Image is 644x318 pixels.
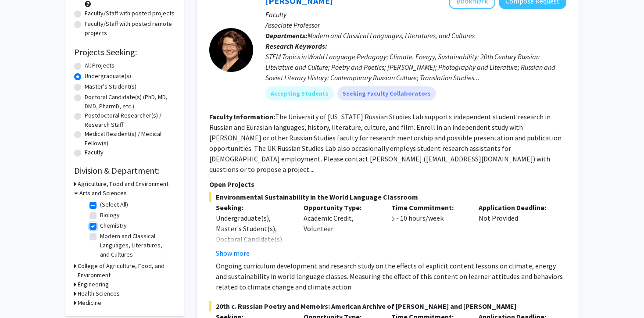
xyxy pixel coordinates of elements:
[209,112,562,174] fg-read-more: The University of [US_STATE] Russian Studies Lab supports independent student research in Russian...
[85,71,131,81] label: Undergraduate(s)
[472,202,560,258] div: Not Provided
[100,232,173,259] label: Modern and Classical Languages, Literatures, and Cultures
[74,47,175,57] h2: Projects Seeking:
[78,289,120,298] h3: Health Sciences
[209,112,275,121] b: Faculty Information:
[265,20,566,30] p: Associate Professor
[265,51,566,83] div: STEM Topics in World Language Pedagogy; Climate, Energy, Sustainability; 20th Century Russian Lit...
[391,202,466,213] p: Time Commitment:
[100,221,127,230] label: Chemistry
[308,31,475,40] span: Modern and Classical Languages, Literatures, and Cultures
[209,192,566,202] span: Environmental Sustainability in the World Language Classroom
[479,202,553,213] p: Application Deadline:
[79,189,127,198] h3: Arts and Sciences
[78,280,109,289] h3: Engineering
[85,129,175,148] label: Medical Resident(s) / Medical Fellow(s)
[78,298,101,307] h3: Medicine
[265,86,334,100] mat-chip: Accepting Students
[78,179,168,189] h3: Agriculture, Food and Environment
[265,42,327,50] b: Research Keywords:
[85,82,136,91] label: Master's Student(s)
[337,86,436,100] mat-chip: Seeking Faculty Collaborators
[85,9,175,18] label: Faculty/Staff with posted projects
[216,213,290,297] div: Undergraduate(s), Master's Student(s), Doctoral Candidate(s) (PhD, MD, DMD, PharmD, etc.), Postdo...
[216,202,290,213] p: Seeking:
[74,165,175,176] h2: Division & Department:
[385,202,472,258] div: 5 - 10 hours/week
[85,93,175,111] label: Doctoral Candidate(s) (PhD, MD, DMD, PharmD, etc.)
[209,179,566,189] p: Open Projects
[100,200,128,209] label: (Select All)
[304,202,378,213] p: Opportunity Type:
[78,261,175,280] h3: College of Agriculture, Food, and Environment
[85,19,175,38] label: Faculty/Staff with posted remote projects
[209,301,566,311] span: 20th c. Russian Poetry and Memoirs: American Archive of [PERSON_NAME] and [PERSON_NAME]
[265,31,308,40] b: Departments:
[85,148,104,157] label: Faculty
[85,61,114,70] label: All Projects
[265,9,566,20] p: Faculty
[85,111,175,129] label: Postdoctoral Researcher(s) / Research Staff
[7,279,37,311] iframe: Chat
[216,248,250,258] button: Show more
[297,202,385,258] div: Academic Credit, Volunteer
[216,261,566,292] p: Ongoing curriculum development and research study on the effects of explicit content lessons on c...
[100,211,120,220] label: Biology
